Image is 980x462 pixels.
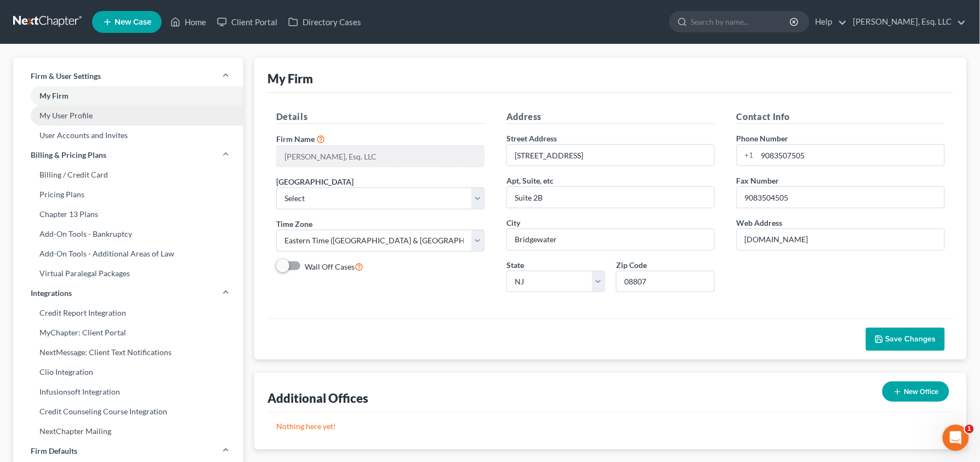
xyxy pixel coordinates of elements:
[507,229,714,250] input: Enter city...
[13,343,243,362] a: NextMessage: Client Text Notifications
[277,146,484,167] input: Enter name...
[115,18,151,26] span: New Case
[305,262,355,271] span: Wall Off Cases
[31,150,106,161] span: Billing & Pricing Plans
[506,110,715,124] h5: Address
[31,446,77,457] span: Firm Defaults
[31,71,101,82] span: Firm & User Settings
[13,402,243,421] a: Credit Counseling Course Integration
[737,133,789,144] label: Phone Number
[506,259,524,271] label: State
[737,187,944,208] input: Enter fax...
[13,264,243,283] a: Virtual Paralegal Packages
[616,259,647,271] label: Zip Code
[506,133,557,144] label: Street Address
[13,283,243,303] a: Integrations
[737,145,757,166] div: +1
[506,217,520,229] label: City
[276,218,312,230] label: Time Zone
[13,323,243,343] a: MyChapter: Client Portal
[886,334,936,344] span: Save Changes
[276,134,315,144] span: Firm Name
[165,12,212,32] a: Home
[276,110,485,124] h5: Details
[267,390,368,406] div: Additional Offices
[13,382,243,402] a: Infusionsoft Integration
[13,244,243,264] a: Add-On Tools - Additional Areas of Law
[737,217,783,229] label: Web Address
[212,12,283,32] a: Client Portal
[13,145,243,165] a: Billing & Pricing Plans
[276,421,945,432] p: Nothing here yet!
[276,176,354,187] label: [GEOGRAPHIC_DATA]
[13,362,243,382] a: Clio Integration
[507,145,714,166] input: Enter address...
[810,12,847,32] a: Help
[13,165,243,185] a: Billing / Credit Card
[737,175,779,186] label: Fax Number
[616,271,715,293] input: XXXXX
[506,175,554,186] label: Apt, Suite, etc
[13,421,243,441] a: NextChapter Mailing
[737,229,944,250] input: Enter web address....
[13,86,243,106] a: My Firm
[866,328,945,351] button: Save Changes
[848,12,966,32] a: [PERSON_NAME], Esq. LLC
[13,185,243,204] a: Pricing Plans
[882,381,949,402] button: New Office
[691,12,791,32] input: Search by name...
[283,12,367,32] a: Directory Cases
[737,110,945,124] h5: Contact Info
[13,224,243,244] a: Add-On Tools - Bankruptcy
[757,145,944,166] input: Enter phone...
[13,126,243,145] a: User Accounts and Invites
[965,425,974,434] span: 1
[31,288,72,299] span: Integrations
[13,303,243,323] a: Credit Report Integration
[13,66,243,86] a: Firm & User Settings
[13,106,243,126] a: My User Profile
[13,441,243,461] a: Firm Defaults
[943,425,969,451] iframe: Intercom live chat
[13,204,243,224] a: Chapter 13 Plans
[507,187,714,208] input: (optional)
[267,71,313,87] div: My Firm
